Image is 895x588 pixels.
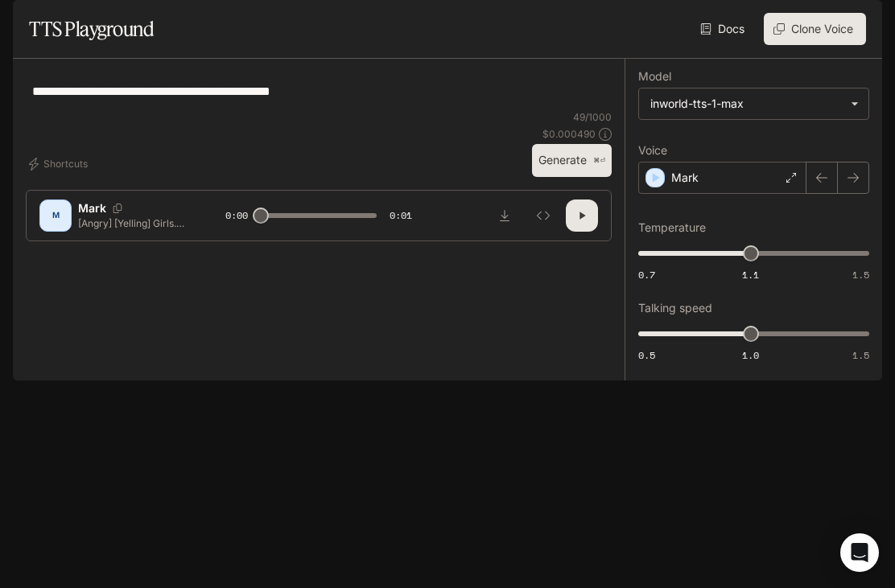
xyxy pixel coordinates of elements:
[638,348,655,362] span: 0.5
[638,145,667,156] p: Voice
[638,222,706,233] p: Temperature
[638,71,671,82] p: Model
[12,8,41,37] button: open drawer
[106,204,129,213] button: Copy Voice ID
[742,268,759,282] span: 1.1
[638,302,712,314] p: Talking speed
[43,203,68,228] div: M
[26,151,94,177] button: Shortcuts
[29,13,154,45] h1: TTS Playground
[764,13,866,45] button: Clone Voice
[527,199,559,232] button: Inspect
[542,127,596,141] p: $ 0.000490
[489,199,521,232] button: Download audio
[78,200,106,216] p: Mark
[78,216,187,230] p: [Angry] [Yelling] Girls. We’re gonna move on now!
[573,110,612,124] p: 49 / 1000
[852,348,869,362] span: 1.5
[390,208,412,224] span: 0:01
[639,88,868,119] div: inworld-tts-1-max
[650,96,843,112] div: inworld-tts-1-max
[852,268,869,282] span: 1.5
[593,156,605,166] p: ⌘⏎
[697,13,751,45] a: Docs
[532,144,612,177] button: Generate⌘⏎
[225,208,248,224] span: 0:00
[638,268,655,282] span: 0.7
[742,348,759,362] span: 1.0
[840,533,879,572] div: Open Intercom Messenger
[671,170,699,186] p: Mark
